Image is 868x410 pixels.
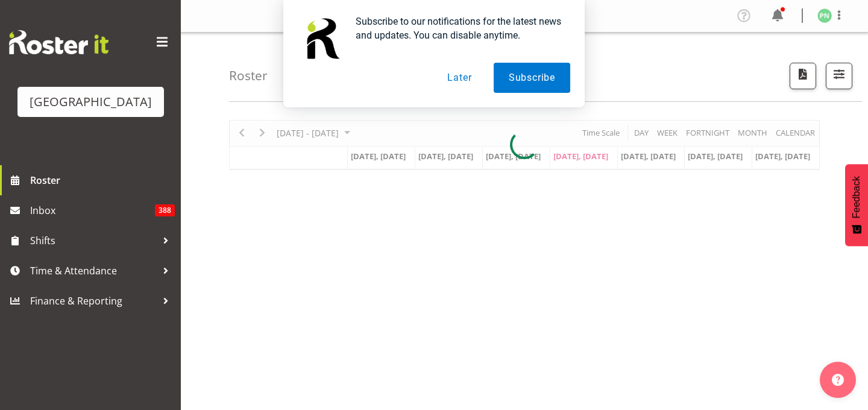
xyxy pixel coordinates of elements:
[432,63,486,93] button: Later
[494,63,570,93] button: Subscribe
[30,171,175,189] span: Roster
[832,374,844,386] img: help-xxl-2.png
[30,262,157,280] span: Time & Attendance
[30,201,155,219] span: Inbox
[851,176,862,218] span: Feedback
[30,232,157,250] span: Shifts
[298,14,346,63] img: notification icon
[346,14,570,42] div: Subscribe to our notifications for the latest news and updates. You can disable anytime.
[845,164,868,246] button: Feedback - Show survey
[30,292,157,310] span: Finance & Reporting
[155,204,175,216] span: 388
